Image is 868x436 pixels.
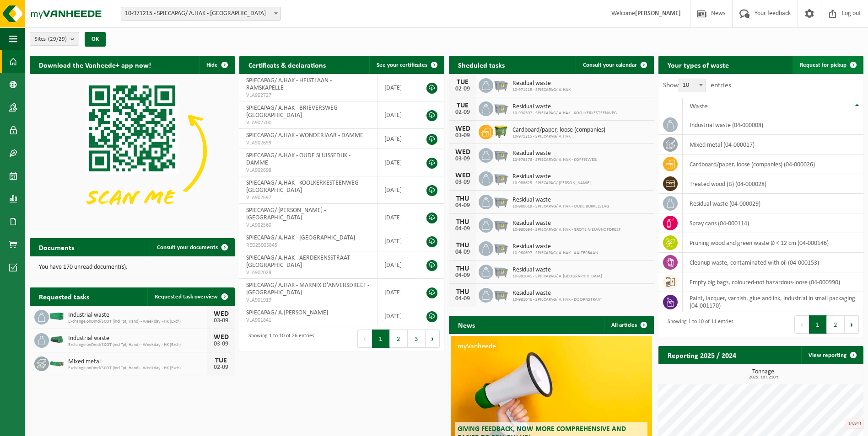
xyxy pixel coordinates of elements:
[85,32,106,47] button: OK
[35,32,67,46] span: Sites
[453,156,472,162] div: 03-09
[493,240,509,255] img: WB-2500-GAL-GY-01
[453,149,472,156] div: WED
[453,272,472,279] div: 04-09
[683,174,863,194] td: treated wood (B) (04-000028)
[512,127,605,134] span: Cardboard/paper, loose (companies)
[512,103,617,111] span: Residual waste
[377,74,417,101] td: [DATE]
[512,274,602,279] span: 10-981041 - SPIECAPAG/ A.[GEOGRAPHIC_DATA]
[246,297,370,304] span: VLA901919
[455,340,498,352] span: myVanheede
[68,335,207,342] span: Industrial waste
[68,358,207,366] span: Mixed metal
[690,103,708,110] span: Waste
[493,100,509,116] img: WB-2500-GAL-GY-01
[512,250,598,256] span: 10-980697 - SPIECAPAG/ A.HAK - AALTERBAAN
[493,77,509,92] img: WB-2500-GAL-GY-01
[206,62,218,68] span: Hide
[30,238,83,256] h2: Documents
[794,315,809,334] button: Previous
[212,318,230,324] div: 03-09
[512,134,605,139] span: 10-971215 - SPIECAPAG/ A.HAK
[246,317,370,324] span: VLA901841
[199,56,234,74] button: Hide
[683,194,863,213] td: residual waste (04-000029)
[449,56,514,74] h2: Sheduled tasks
[512,290,602,297] span: Residual waste
[512,204,609,209] span: 10-980618 - SPIECAPAG/ A.HAK - OUDE BURKELSLAG
[121,7,281,21] span: 10-971215 - SPIECAPAG/ A.HAK - BRUGGE
[845,315,859,334] button: Next
[635,10,681,17] strong: [PERSON_NAME]
[493,287,509,302] img: WB-2500-GAL-GY-01
[453,249,472,255] div: 04-09
[357,330,372,348] button: Previous
[246,309,328,316] span: SPIECAPAG/ A.[PERSON_NAME]
[453,102,472,109] div: TUE
[377,279,417,306] td: [DATE]
[583,62,637,68] span: Consult your calendar
[377,306,417,326] td: [DATE]
[663,314,733,335] div: Showing 1 to 10 of 11 entries
[246,207,326,221] span: SPIECAPAG/ [PERSON_NAME] - [GEOGRAPHIC_DATA]
[212,364,230,371] div: 02-09
[49,359,65,367] img: HK-XC-10-GN-00
[377,129,417,149] td: [DATE]
[576,56,653,74] a: Consult your calendar
[512,243,598,250] span: Residual waste
[453,202,472,209] div: 04-09
[663,82,731,89] label: Show entries
[68,319,207,324] span: Exchange onDmd/SCOT (incl Tpt, Hand) - Weekday - HK (Exch)
[246,242,370,249] span: RED25005845
[157,245,218,250] span: Consult your documents
[68,312,207,319] span: Industrial waste
[246,152,350,166] span: SPIECAPAG/ A.HAK - OUDE SLUISSEDIJK - DAMME
[453,242,472,249] div: THU
[49,335,65,344] img: HK-XK-22-GN-00
[212,341,230,347] div: 03-09
[453,133,472,139] div: 03-09
[408,330,426,348] button: 3
[453,86,472,92] div: 02-09
[453,172,472,179] div: WED
[793,56,863,74] a: Request for pickup
[512,87,571,93] span: 10-971215 - SPIECAPAG/ A.HAK
[246,139,370,147] span: VLA902699
[453,179,472,186] div: 03-09
[512,227,621,233] span: 10-980694 - SPIECAPAG/ A.HAK - GROTE NIEUWHOFDREEF
[683,213,863,233] td: spray cans (04-000114)
[377,231,417,251] td: [DATE]
[426,330,440,348] button: Next
[246,77,332,91] span: SPIECAPAG/ A.HAK - HEISTLAAN - RAMSKAPELLE
[512,266,602,274] span: Residual waste
[377,149,417,176] td: [DATE]
[827,315,845,334] button: 2
[683,272,863,292] td: empty big bags, coloured-not hazardous-loose (04-000990)
[453,109,472,116] div: 02-09
[377,101,417,129] td: [DATE]
[512,297,602,303] span: 10-981046 - SPIECAPAG/ A.HAK - DOORNSTRAAT
[512,150,597,157] span: Residual waste
[683,292,863,312] td: Paint, lacquer, varnish, glue and ink, industrial in small packaging (04-001170)
[246,132,363,139] span: SPIECAPAG/ A.HAK - WONDERJAAR - DAMME
[246,234,355,241] span: SPIECAPAG/ A.HAK - [GEOGRAPHIC_DATA]
[212,310,230,318] div: WED
[246,255,353,269] span: SPIECAPAG/ A.HAK - AERDEKENSSTRAAT - [GEOGRAPHIC_DATA]
[246,194,370,202] span: VLA902697
[121,7,280,20] span: 10-971215 - SPIECAPAG/ A.HAK - BRUGGE
[377,251,417,279] td: [DATE]
[663,369,863,380] h3: Tonnage
[244,329,314,349] div: Showing 1 to 10 of 26 entries
[658,346,745,364] h2: Reporting 2025 / 2024
[449,316,484,334] h2: News
[377,176,417,204] td: [DATE]
[453,296,472,302] div: 04-09
[512,220,621,227] span: Residual waste
[801,346,863,364] a: View reporting
[377,62,427,68] span: See your certificates
[453,125,472,133] div: WED
[246,105,341,119] span: SPIECAPAG/ A.HAK - BRIEVERSWEG - [GEOGRAPHIC_DATA]
[30,74,235,228] img: Download de VHEPlus App
[246,222,370,229] span: VLA902560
